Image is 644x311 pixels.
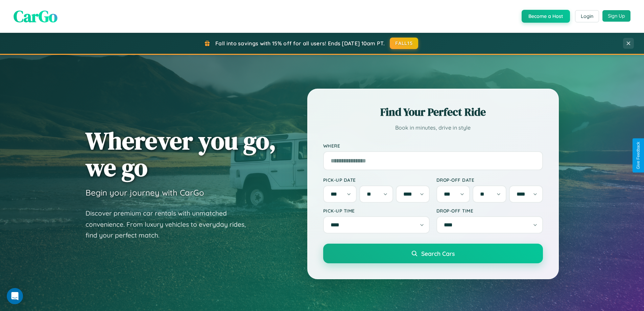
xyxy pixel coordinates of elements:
button: Become a Host [522,10,570,23]
label: Pick-up Date [323,177,430,183]
button: Search Cars [323,244,543,263]
span: Search Cars [421,250,455,257]
button: FALL15 [390,38,418,49]
h2: Find Your Perfect Ride [323,105,543,119]
p: Discover premium car rentals with unmatched convenience. From luxury vehicles to everyday rides, ... [86,208,255,241]
p: Book in minutes, drive in style [323,123,543,133]
div: Open Intercom Messenger [7,288,23,304]
button: Sign Up [602,10,630,22]
button: Login [575,10,599,22]
h3: Begin your journey with CarGo [86,187,204,198]
label: Drop-off Date [436,177,543,183]
label: Drop-off Time [436,208,543,214]
div: Give Feedback [636,142,641,169]
span: CarGo [14,5,57,27]
span: Fall into savings with 15% off for all users! Ends [DATE] 10am PT. [215,40,385,47]
label: Pick-up Time [323,208,430,214]
h1: Wherever you go, we go [86,127,276,181]
label: Where [323,143,543,149]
